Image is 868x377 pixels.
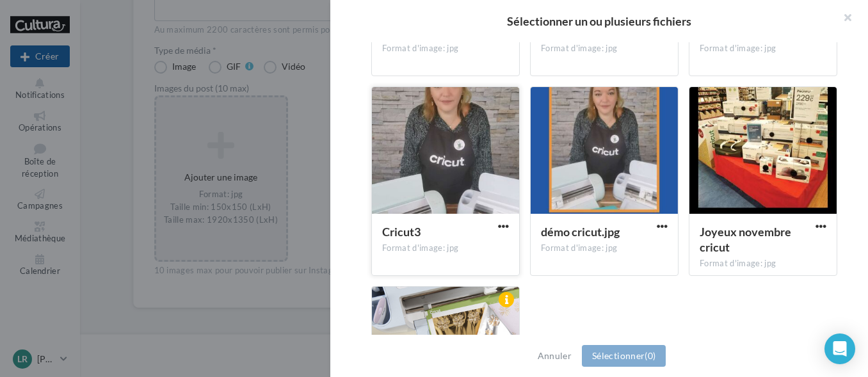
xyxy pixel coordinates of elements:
[700,258,826,269] div: Format d'image: jpg
[533,348,577,364] button: Annuler
[824,333,855,364] div: Open Intercom Messenger
[700,43,826,54] div: Format d'image: jpg
[541,43,668,54] div: Format d'image: jpg
[351,15,848,27] h2: Sélectionner un ou plusieurs fichiers
[382,243,509,254] div: Format d'image: jpg
[382,43,509,54] div: Format d'image: jpg
[700,225,791,254] span: Joyeux novembre cricut
[541,243,668,254] div: Format d'image: jpg
[382,225,421,239] span: Cricut3
[582,345,666,367] button: Sélectionner(0)
[645,350,655,361] span: (0)
[541,225,620,239] span: démo cricut.jpg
